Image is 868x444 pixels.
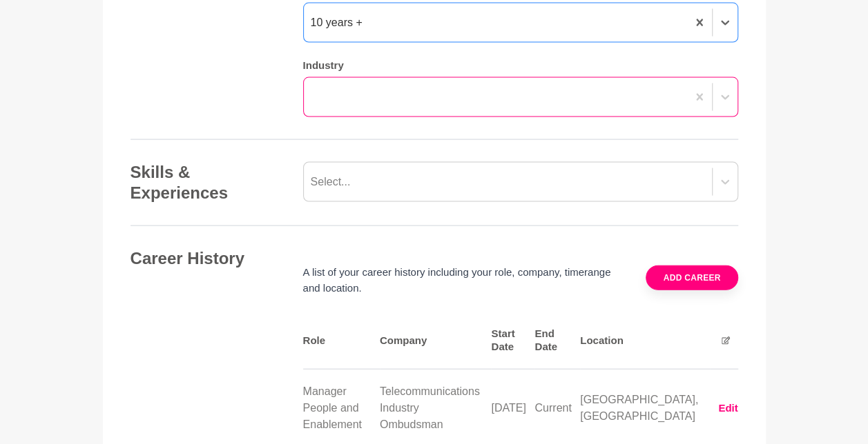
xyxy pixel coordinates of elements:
p: Telecommunications Industry Ombudsman [380,383,483,433]
h5: Company [380,334,483,347]
p: Current [534,400,572,416]
h4: Skills & Experiences [131,162,276,203]
button: Add career [646,265,737,290]
p: A list of your career history including your role, company, timerange and location. [303,265,630,296]
h5: Industry [303,59,738,72]
h5: Location [580,334,702,347]
p: [DATE] [491,400,526,416]
h5: Start Date [491,327,526,354]
h5: End Date [534,327,572,354]
p: [GEOGRAPHIC_DATA], [GEOGRAPHIC_DATA] [580,392,702,425]
div: Select... [311,174,351,190]
p: Manager People and Enablement [303,383,372,433]
h5: Role [303,334,372,347]
button: Edit [718,401,737,416]
div: 10 years + [311,14,363,31]
h4: Career History [131,248,276,269]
